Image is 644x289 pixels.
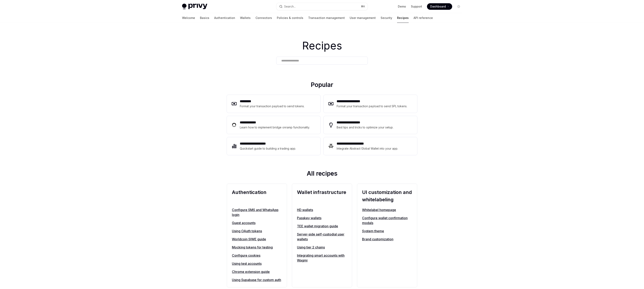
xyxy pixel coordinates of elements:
div: Quickstart guide to building a trading app. [240,146,296,151]
a: Wallets [240,13,251,23]
a: TEE wallet migration guide [297,224,347,229]
div: Learn how to implement bridge onramp functionality. [240,125,311,130]
a: Basics [200,13,209,23]
div: Best tips and tricks to optimize your setup. [337,125,394,130]
a: Configure cookies [232,253,282,258]
a: Using OAuth tokens [232,229,282,233]
a: Using tier 2 chains [297,245,347,250]
a: Connectors [255,13,272,23]
button: Toggle dark mode [455,3,462,10]
a: Using test accounts [232,261,282,266]
a: Demo [398,4,406,9]
a: HD wallets [297,207,347,212]
a: User management [350,13,376,23]
a: Support [411,4,422,9]
a: Guest accounts [232,220,282,225]
div: Search... [284,4,296,9]
h2: UI customization and whitelabeling [362,189,412,203]
h2: Popular [227,81,417,90]
a: Authentication [214,13,235,23]
div: Integrate Abstract Global Wallet into your app. [337,146,398,151]
a: Welcome [182,13,195,23]
a: Passkey wallets [297,216,347,220]
div: Format your transaction payload to send tokens. [240,104,305,109]
h2: Authentication [232,189,282,203]
a: Recipes [397,13,409,23]
a: Worldcoin SIWE guide [232,237,282,242]
a: Brand customization [362,237,412,242]
a: Dashboard [427,3,452,10]
span: ⌘ K [361,5,365,8]
a: Chrome extension guide [232,269,282,274]
a: Security [381,13,392,23]
a: Configure wallet confirmation modals [362,216,412,225]
img: light logo [182,4,207,9]
a: Policies & controls [277,13,303,23]
a: Mocking tokens for testing [232,245,282,250]
a: **** ****Format your transaction payload to send tokens. [227,95,320,113]
a: Integrating smart accounts with Wagmi [297,253,347,263]
h2: Wallet infrastructure [297,189,347,203]
div: Format your transaction payload to send SPL tokens. [337,104,408,109]
a: **** **** ***Learn how to implement bridge onramp functionality. [227,116,320,134]
a: Configure SMS and WhatsApp login [232,207,282,217]
button: Search...⌘K [276,3,368,10]
a: API reference [414,13,433,23]
a: System theme [362,229,412,233]
span: Dashboard [430,4,446,9]
a: Using Supabase for custom auth [232,277,282,282]
a: Server-side self-custodial user wallets [297,232,347,242]
h2: All recipes [227,170,417,179]
a: Transaction management [308,13,345,23]
a: Whitelabel homepage [362,207,412,212]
